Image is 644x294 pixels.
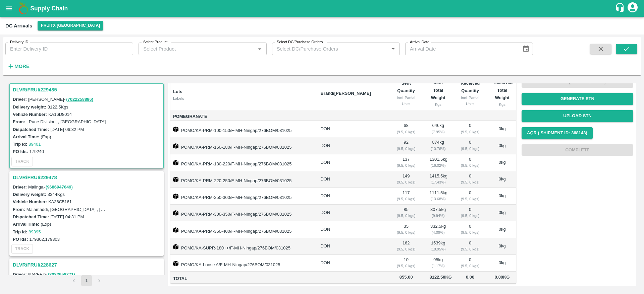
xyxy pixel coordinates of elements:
div: ( 9.5, 0 kgs) [393,179,419,185]
td: 137 [388,154,424,171]
div: ( 4.09 %) [429,229,447,235]
button: Open [389,45,397,53]
img: box [173,261,178,266]
input: Enter Delivery ID [5,43,133,55]
div: incl. Partial Units [393,95,419,107]
td: 0 [452,238,488,255]
label: Select Product [143,40,167,45]
div: incl. Partial Units [458,95,483,107]
div: ( 9.5, 0 kgs) [458,162,483,168]
b: Lots [173,89,182,94]
label: [DATE] 06:32 PM [50,127,84,132]
td: 1111.5 kg [424,188,452,205]
div: ( 9.5, 0 kgs) [393,263,419,269]
div: ( 9.5, 0 kgs) [458,196,483,202]
input: Arrival Date [405,43,517,55]
td: 0 [452,188,488,205]
td: 0 kg [488,137,516,154]
label: KA36C5161 [48,199,72,204]
label: From: [13,119,25,124]
td: POMO/KA-PRM-150-180/F-MH-Ningap/276BOM/031025 [170,137,315,154]
td: POMO/KA-PRM-220-250/F-MH-Ningap/276BOM/031025 [170,171,315,188]
div: ( 9.5, 0 kgs) [393,246,419,252]
td: 332.5 kg [424,221,452,238]
td: POMO/KA-SUPR-180++/F-MH-Ningap/276BOM/031025 [170,238,315,255]
td: DON [315,121,388,137]
h3: DLVR/FRUI/229485 [13,85,162,94]
td: 68 [388,121,424,137]
div: ( 9.5, 0 kgs) [458,179,483,185]
label: Delivery weight: [13,104,46,109]
button: Generate STN [522,93,633,105]
img: box [173,227,178,233]
td: 646 kg [424,121,452,137]
label: From: [13,207,25,212]
label: Dispatched Time: [13,214,49,219]
label: Arrival Date [410,40,429,45]
td: 1415.5 kg [424,171,452,188]
td: 0 kg [488,255,516,272]
button: AQR ( Shipment Id: 368143) [522,127,593,139]
label: Driver: [13,97,27,102]
span: [PERSON_NAME] - [28,97,94,102]
label: Delivery ID [10,40,28,45]
label: Arrival Time: [13,222,39,227]
img: box [173,127,178,132]
h3: DLVR/FRUI/229478 [13,173,162,182]
label: 179302,179303 [30,237,60,242]
div: ( 17.43 %) [429,179,447,185]
a: 89395 [29,229,41,234]
td: POMO/KA-Loose A/F-MH-Ningap/276BOM/031025 [170,255,315,272]
button: Choose date [520,43,532,55]
b: Brand/[PERSON_NAME] [320,91,371,96]
td: DON [315,205,388,221]
div: Kgs [493,101,511,107]
div: ( 10.76 %) [429,146,447,152]
label: PO Ids: [13,149,28,154]
label: (Exp) [41,222,51,227]
td: 95 kg [424,255,452,272]
div: ( 1.17 %) [429,263,447,269]
input: Select Product [141,45,253,53]
td: 0 kg [488,205,516,221]
label: Vehicle Number: [13,112,47,117]
div: ( 9.5, 0 kgs) [458,146,483,152]
div: ( 9.94 %) [429,213,447,219]
td: 92 [388,137,424,154]
span: Malinga - [28,185,73,190]
td: DON [315,154,388,171]
label: 8122.5 Kgs [48,104,68,109]
label: Malamaddi, [GEOGRAPHIC_DATA] , [GEOGRAPHIC_DATA] , [GEOGRAPHIC_DATA] [26,207,194,212]
label: 3344 Kgs [48,192,65,197]
button: Select DC [38,21,103,30]
label: KA16D8014 [48,112,72,117]
td: 0 kg [488,238,516,255]
div: ( 9.5, 0 kgs) [458,263,483,269]
td: POMO/KA-PRM-180-220/F-MH-Ningap/276BOM/031025 [170,154,315,171]
td: DON [315,238,388,255]
div: account of current user [627,1,639,15]
td: 0 kg [488,221,516,238]
td: 1539 kg [424,238,452,255]
td: 85 [388,205,424,221]
img: box [173,244,178,249]
a: (9686947649) [46,185,73,190]
label: Vehicle Number: [13,199,47,204]
span: Total [173,275,315,283]
td: POMO/KA-PRM-100-150/F-MH-Ningap/276BOM/031025 [170,121,315,137]
nav: pagination navigation [67,275,106,286]
div: ( 9.5, 0 kgs) [393,213,419,219]
label: Select DC/Purchase Orders [277,40,323,45]
img: box [173,160,178,165]
td: 0 [452,221,488,238]
td: 149 [388,171,424,188]
b: Received Total Weight [493,80,513,100]
span: 855.00 [393,274,419,281]
div: ( 9.5, 0 kgs) [393,196,419,202]
div: ( 9.5, 0 kgs) [458,229,483,235]
button: Open [255,45,264,53]
img: box [173,177,178,182]
td: DON [315,221,388,238]
span: 0.00 [458,274,483,281]
label: Delivery weight: [13,192,46,197]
